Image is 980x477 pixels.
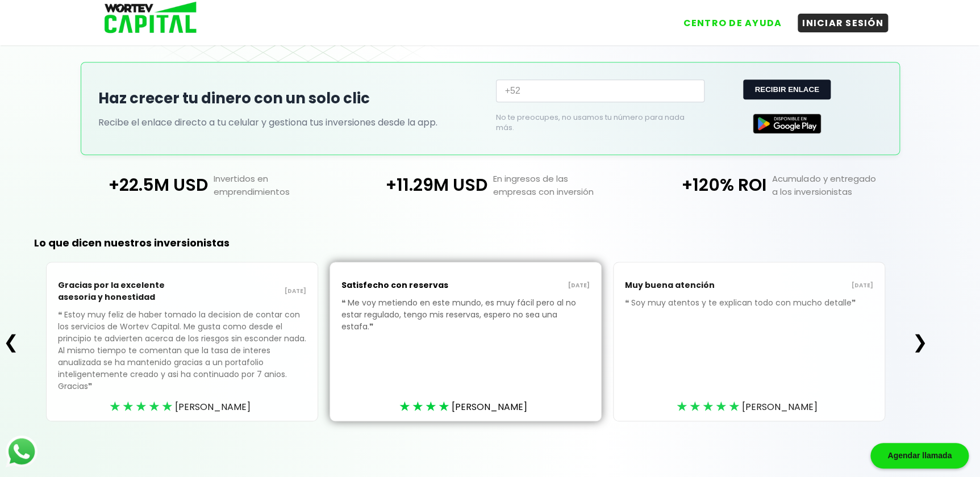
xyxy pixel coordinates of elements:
p: Recibe el enlace directo a tu celular y gestiona tus inversiones desde la app. [98,115,485,129]
span: [PERSON_NAME] [742,400,818,414]
p: Muy buena atención [625,274,749,297]
div: Agendar llamada [870,443,969,468]
span: ❝ [341,297,348,308]
p: Invertidos en emprendimientos [208,172,351,198]
span: ❝ [58,309,64,320]
button: ❯ [909,330,931,353]
p: Acumulado y entregado a los inversionistas [766,172,909,198]
span: ❞ [852,297,858,308]
span: ❞ [369,321,376,332]
p: [DATE] [749,281,873,290]
button: INICIAR SESIÓN [798,14,888,32]
p: +120% ROI [629,172,766,198]
p: No te preocupes, no usamos tu número para nada más. [496,112,686,133]
span: [PERSON_NAME] [175,400,251,414]
div: ★★★★★ [677,398,742,415]
button: CENTRO DE AYUDA [678,14,786,32]
span: ❞ [88,380,94,392]
img: logos_whatsapp-icon.242b2217.svg [6,436,37,467]
p: +22.5M USD [71,172,208,198]
p: +11.29M USD [351,172,487,198]
p: Gracias por la excelente asesoria y honestidad [58,274,182,309]
p: Satisfecho con reservas [341,274,466,297]
div: ★★★★★ [110,398,175,415]
h2: Haz crecer tu dinero con un solo clic [98,87,485,110]
p: Soy muy atentos y te explican todo con mucho detalle [625,297,873,326]
div: ★★★★ [399,398,452,415]
img: Google Play [753,114,821,133]
p: [DATE] [182,287,306,296]
p: En ingresos de las empresas con inversión [487,172,630,198]
p: Estoy muy feliz de haber tomado la decision de contar con los servicios de Wortev Capital. Me gus... [58,309,306,409]
span: [PERSON_NAME] [452,400,527,414]
button: RECIBIR ENLACE [743,79,830,99]
span: ❝ [625,297,631,308]
p: [DATE] [465,281,590,290]
p: Me voy metiendo en este mundo, es muy fácil pero al no estar regulado, tengo mis reservas, espero... [341,297,590,350]
a: CENTRO DE AYUDA [667,5,786,32]
a: INICIAR SESIÓN [786,5,888,32]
